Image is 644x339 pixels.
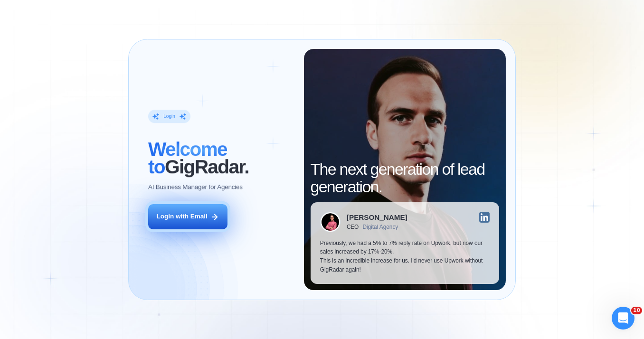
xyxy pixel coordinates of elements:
[148,204,228,229] button: Login with Email
[148,141,294,177] h2: ‍ GigRadar.
[163,113,175,120] div: Login
[156,212,207,221] div: Login with Email
[148,139,227,178] span: Welcome to
[311,160,500,196] h2: The next generation of lead generation.
[347,214,407,221] div: [PERSON_NAME]
[320,239,490,274] p: Previously, we had a 5% to 7% reply rate on Upwork, but now our sales increased by 17%-20%. This ...
[612,307,635,330] iframe: Intercom live chat
[148,183,243,192] p: AI Business Manager for Agencies
[362,224,398,231] div: Digital Agency
[347,224,359,231] div: CEO
[631,307,642,314] span: 10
